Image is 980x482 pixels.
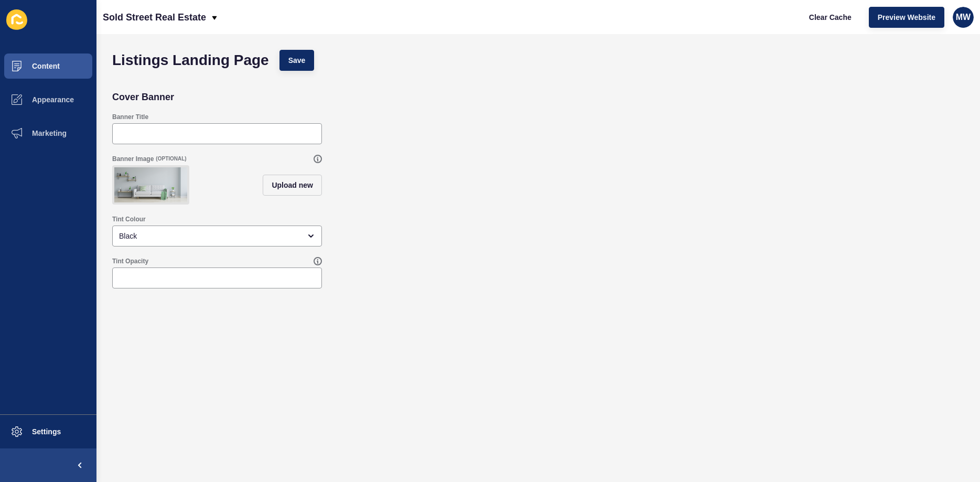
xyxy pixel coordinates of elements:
span: Preview Website [878,12,935,23]
img: a6aba2ceb3c2d0806ad5c84d54f1a6d4.png [114,167,187,202]
h2: Cover Banner [112,92,174,102]
label: Banner Image [112,155,154,163]
span: Upload new [272,180,313,190]
button: Save [279,50,315,71]
h1: Listings Landing Page [112,55,269,66]
span: (OPTIONAL) [156,155,186,163]
label: Tint Opacity [112,257,148,265]
button: Preview Website [869,7,944,28]
p: Sold Street Real Estate [103,4,206,30]
span: Clear Cache [809,12,852,23]
button: Upload new [263,175,322,196]
span: MW [956,12,971,23]
button: Clear Cache [800,7,860,28]
label: Banner Title [112,113,148,121]
span: Save [288,55,306,66]
label: Tint Colour [112,215,146,223]
div: open menu [112,226,322,247]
